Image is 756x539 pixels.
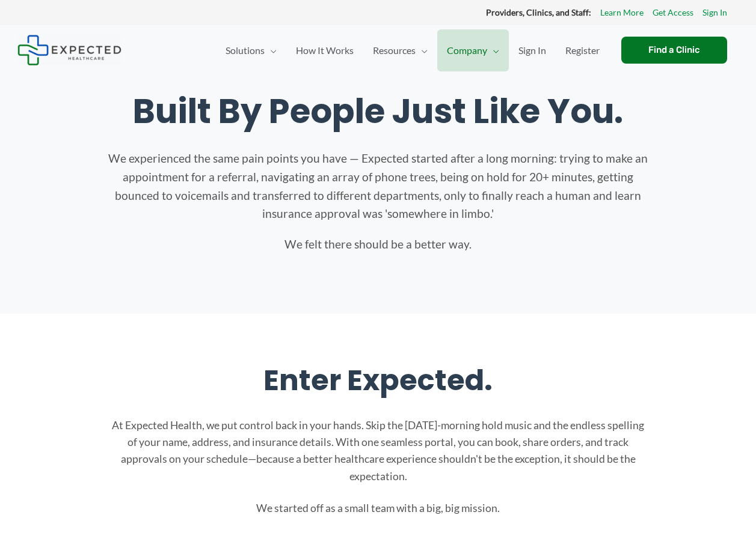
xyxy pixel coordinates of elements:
span: Menu Toggle [416,29,428,71]
span: Sign In [518,29,546,71]
p: We felt there should be a better way. [108,235,649,254]
a: Get Access [653,5,693,20]
span: Solutions [226,29,265,71]
span: Register [565,29,600,71]
strong: Providers, Clinics, and Staff: [486,7,591,17]
span: Company [447,29,487,71]
p: We started off as a small team with a big, big mission. [108,500,649,517]
h2: Enter Expected. [29,362,727,399]
a: CompanyMenu Toggle [437,29,509,71]
nav: Primary Site Navigation [216,29,609,71]
a: Learn More [600,5,644,20]
h1: Built By People Just Like You. [29,91,727,131]
a: Sign In [509,29,556,71]
p: At Expected Health, we put control back in your hands. Skip the [DATE]-morning hold music and the... [108,417,649,485]
a: SolutionsMenu Toggle [216,29,286,71]
span: Menu Toggle [487,29,499,71]
img: Expected Healthcare Logo - side, dark font, small [17,35,121,65]
p: We experienced the same pain points you have — Expected started after a long morning: trying to m... [108,149,649,223]
a: ResourcesMenu Toggle [363,29,437,71]
a: Sign In [702,5,727,20]
span: How It Works [296,29,354,71]
a: Find a Clinic [621,37,727,64]
span: Menu Toggle [265,29,277,71]
span: Resources [373,29,416,71]
a: How It Works [286,29,363,71]
a: Register [556,29,609,71]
